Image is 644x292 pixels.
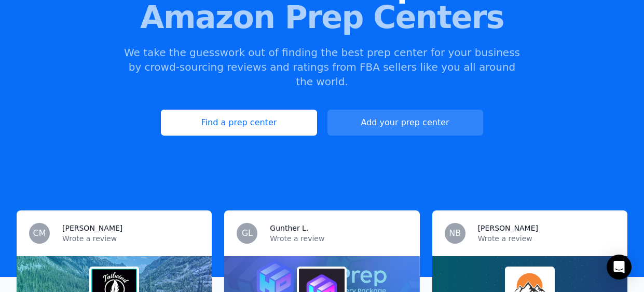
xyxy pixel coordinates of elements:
button: Add your prep center [327,110,483,136]
span: CM [33,229,46,237]
p: Wrote a review [270,233,407,244]
span: NB [449,229,461,237]
h3: [PERSON_NAME] [62,223,122,233]
p: We take the guesswork out of finding the best prep center for your business by crowd-sourcing rev... [123,45,522,89]
h3: [PERSON_NAME] [478,223,538,233]
span: GL [242,229,253,237]
a: Find a prep center [161,110,317,136]
p: Wrote a review [478,233,615,244]
span: Amazon Prep Centers [17,2,627,33]
p: Wrote a review [62,233,199,244]
h3: Gunther L. [270,223,308,233]
div: Open Intercom Messenger [607,255,632,280]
